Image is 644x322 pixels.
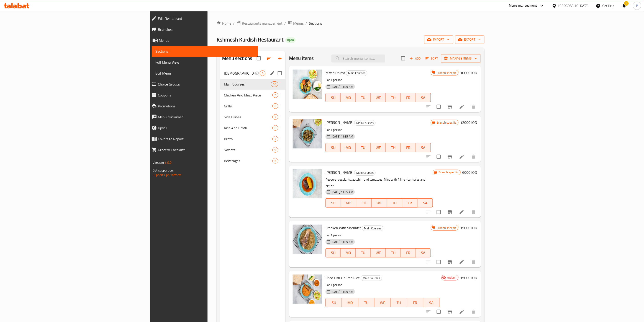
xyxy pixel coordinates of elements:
[354,120,376,126] div: Main Courses
[425,299,438,306] span: SA
[273,104,278,108] span: 6
[373,94,384,101] span: WE
[459,104,464,109] a: Edit menu item
[460,119,477,126] h6: 12000 IQD
[293,169,322,198] img: Sheikh Mahshi
[386,143,401,152] button: TH
[559,3,589,8] div: [GEOGRAPHIC_DATA]
[158,92,254,98] span: Coupons
[158,125,254,131] span: Upsell
[273,159,278,163] span: 6
[273,126,278,130] span: 6
[148,35,258,46] a: Menus
[356,198,372,208] button: TU
[509,3,537,8] div: Menu-management
[328,94,339,101] span: SU
[285,37,296,43] div: Open
[441,54,481,63] button: Manage items
[148,13,258,24] a: Edit Restaurant
[152,68,258,79] a: Edit Menu
[326,127,431,133] p: For 1 person
[343,144,354,151] span: MO
[158,114,254,120] span: Menu disclaimer
[272,125,278,131] div: items
[273,115,278,119] span: 2
[362,226,383,231] div: Main Courses
[326,93,341,102] button: SU
[460,70,477,76] h6: 10000 IQD
[285,38,296,42] span: Open
[341,143,356,152] button: MO
[388,94,399,101] span: TH
[272,136,278,142] div: items
[155,49,254,54] span: Sections
[326,143,341,152] button: SU
[272,103,278,109] div: items
[272,158,278,164] div: items
[437,170,460,174] span: Branch specific
[343,249,354,256] span: MO
[326,274,360,281] span: Fried Fish On Red Rice
[260,70,265,76] div: items
[459,37,481,42] span: export
[159,38,254,43] span: Menus
[361,275,382,281] div: Main Courses
[398,54,408,63] span: Select section
[158,16,254,21] span: Edit Restaurant
[155,70,254,76] span: Edit Menu
[434,307,444,317] span: Select to update
[305,21,307,26] li: /
[373,144,384,151] span: WE
[224,147,272,153] span: Sweets
[220,155,285,166] div: Beverages6
[220,122,285,133] div: Rice And Broth6
[462,169,477,176] h6: 6000 IQD
[254,70,260,76] svg: Inactive section
[387,198,402,208] button: TH
[148,112,258,122] a: Menu disclaimer
[386,248,401,257] button: TH
[341,248,356,257] button: MO
[158,147,254,153] span: Grocery Checklist
[326,198,341,208] button: SU
[409,56,421,61] span: Add
[220,101,285,112] div: Grills6
[343,94,354,101] span: MO
[153,172,182,178] a: Support.OpsPlatform
[148,101,258,112] a: Promotions
[407,298,423,307] button: FR
[220,68,285,79] div: [DEMOGRAPHIC_DATA] Offers4edit
[361,275,382,281] span: Main Courses
[455,35,485,44] button: export
[271,81,278,87] div: items
[328,249,339,256] span: SU
[444,151,455,162] button: Branch-specific-item
[428,37,450,42] span: import
[148,79,258,90] a: Choice Groups
[434,257,444,267] span: Select to update
[326,232,431,238] p: For 1 person
[435,226,458,230] span: Branch specific
[272,92,278,98] div: items
[155,60,254,65] span: Full Menu View
[220,90,285,101] div: Chicken And Meat Piece9
[386,93,401,102] button: TH
[393,299,405,306] span: TH
[376,299,389,306] span: WE
[224,125,272,131] div: Rice And Broth
[224,70,254,76] span: [DEMOGRAPHIC_DATA] Offers
[272,147,278,153] div: items
[273,137,278,141] span: 7
[220,112,285,122] div: Side Dishes2
[344,299,356,306] span: MO
[404,200,416,206] span: FR
[403,144,414,151] span: FR
[341,93,356,102] button: MO
[326,169,353,176] span: [PERSON_NAME]
[148,133,258,144] a: Coverage Report
[419,200,431,206] span: SA
[224,114,272,120] span: Side Dishes
[269,70,276,77] button: edit
[346,70,367,76] div: Main Courses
